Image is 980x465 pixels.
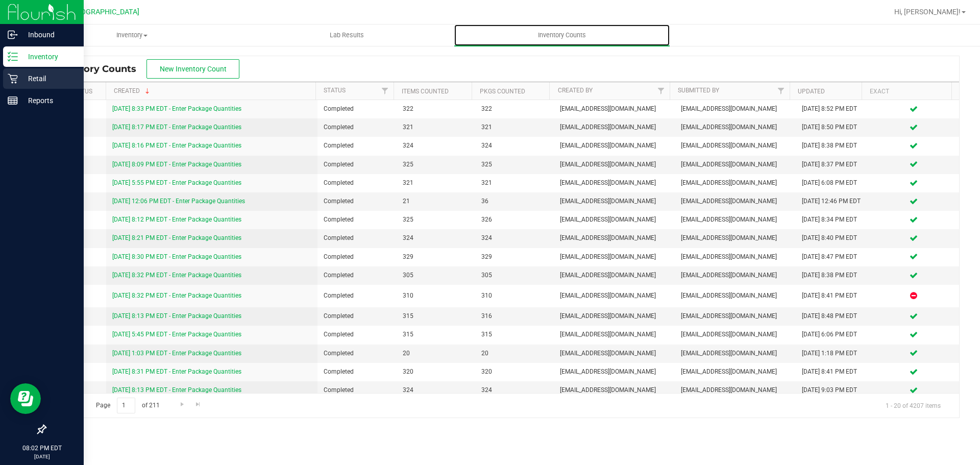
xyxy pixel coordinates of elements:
[802,215,862,225] div: [DATE] 8:34 PM EDT
[403,385,469,395] span: 324
[681,123,790,132] span: [EMAIL_ADDRESS][DOMAIN_NAME]
[560,233,669,243] span: [EMAIL_ADDRESS][DOMAIN_NAME]
[324,215,390,225] span: Completed
[802,367,862,377] div: [DATE] 8:41 PM EDT
[802,197,862,206] div: [DATE] 12:46 PM EDT
[146,59,239,79] button: New Inventory Count
[18,94,79,107] p: Reports
[112,292,241,299] a: [DATE] 8:32 PM EDT - Enter Package Quantities
[324,104,390,114] span: Completed
[8,30,18,40] inline-svg: Inbound
[560,104,669,114] span: [EMAIL_ADDRESS][DOMAIN_NAME]
[175,398,189,411] a: Go to the next page
[560,252,669,262] span: [EMAIL_ADDRESS][DOMAIN_NAME]
[402,88,449,95] a: Items Counted
[481,385,548,395] span: 324
[112,142,241,149] a: [DATE] 8:16 PM EDT - Enter Package Quantities
[877,398,949,413] span: 1 - 20 of 4207 items
[481,291,548,301] span: 310
[454,25,669,46] a: Inventory Counts
[481,178,548,188] span: 321
[114,87,152,94] a: Created
[10,383,41,414] iframe: Resource center
[524,31,600,40] span: Inventory Counts
[403,233,469,243] span: 324
[481,330,548,339] span: 315
[403,197,469,206] span: 21
[112,179,241,186] a: [DATE] 5:55 PM EDT - Enter Package Quantities
[112,272,241,279] a: [DATE] 8:32 PM EDT - Enter Package Quantities
[481,367,548,377] span: 320
[802,178,862,188] div: [DATE] 6:08 PM EDT
[802,160,862,169] div: [DATE] 8:37 PM EDT
[160,65,227,73] span: New Inventory Count
[25,31,239,40] span: Inventory
[802,349,862,358] div: [DATE] 1:18 PM EDT
[403,367,469,377] span: 320
[324,178,390,188] span: Completed
[324,385,390,395] span: Completed
[681,160,790,169] span: [EMAIL_ADDRESS][DOMAIN_NAME]
[403,141,469,151] span: 324
[560,349,669,358] span: [EMAIL_ADDRESS][DOMAIN_NAME]
[403,215,469,225] span: 325
[112,161,241,168] a: [DATE] 8:09 PM EDT - Enter Package Quantities
[681,215,790,225] span: [EMAIL_ADDRESS][DOMAIN_NAME]
[772,82,789,100] a: Filter
[481,233,548,243] span: 324
[112,234,241,241] a: [DATE] 8:21 PM EDT - Enter Package Quantities
[560,141,669,151] span: [EMAIL_ADDRESS][DOMAIN_NAME]
[560,385,669,395] span: [EMAIL_ADDRESS][DOMAIN_NAME]
[8,95,18,106] inline-svg: Reports
[481,141,548,151] span: 324
[403,178,469,188] span: 321
[112,386,241,394] a: [DATE] 8:13 PM EDT - Enter Package Quantities
[681,367,790,377] span: [EMAIL_ADDRESS][DOMAIN_NAME]
[681,330,790,339] span: [EMAIL_ADDRESS][DOMAIN_NAME]
[560,291,669,301] span: [EMAIL_ADDRESS][DOMAIN_NAME]
[403,160,469,169] span: 325
[117,398,135,413] input: 1
[403,291,469,301] span: 310
[481,311,548,321] span: 316
[681,178,790,188] span: [EMAIL_ADDRESS][DOMAIN_NAME]
[802,271,862,280] div: [DATE] 8:38 PM EDT
[681,104,790,114] span: [EMAIL_ADDRESS][DOMAIN_NAME]
[802,330,862,339] div: [DATE] 6:06 PM EDT
[324,123,390,132] span: Completed
[681,233,790,243] span: [EMAIL_ADDRESS][DOMAIN_NAME]
[8,52,18,62] inline-svg: Inventory
[112,198,245,205] a: [DATE] 12:06 PM EDT - Enter Package Quantities
[112,350,241,357] a: [DATE] 1:03 PM EDT - Enter Package Quantities
[324,330,390,339] span: Completed
[403,311,469,321] span: 315
[112,368,241,375] a: [DATE] 8:31 PM EDT - Enter Package Quantities
[5,453,79,460] p: [DATE]
[324,233,390,243] span: Completed
[324,87,346,94] a: Status
[112,124,241,131] a: [DATE] 8:17 PM EDT - Enter Package Quantities
[112,216,241,223] a: [DATE] 8:12 PM EDT - Enter Package Quantities
[681,291,790,301] span: [EMAIL_ADDRESS][DOMAIN_NAME]
[403,330,469,339] span: 315
[18,29,79,41] p: Inbound
[403,123,469,132] span: 321
[112,331,241,338] a: [DATE] 5:45 PM EDT - Enter Package Quantities
[18,72,79,85] p: Retail
[69,8,139,16] span: [GEOGRAPHIC_DATA]
[681,349,790,358] span: [EMAIL_ADDRESS][DOMAIN_NAME]
[403,349,469,358] span: 20
[802,385,862,395] div: [DATE] 9:03 PM EDT
[481,252,548,262] span: 329
[324,311,390,321] span: Completed
[681,271,790,280] span: [EMAIL_ADDRESS][DOMAIN_NAME]
[324,160,390,169] span: Completed
[481,349,548,358] span: 20
[862,82,951,100] th: Exact
[481,271,548,280] span: 305
[5,444,79,453] p: 08:02 PM EDT
[112,312,241,320] a: [DATE] 8:13 PM EDT - Enter Package Quantities
[560,123,669,132] span: [EMAIL_ADDRESS][DOMAIN_NAME]
[802,291,862,301] div: [DATE] 8:41 PM EDT
[191,398,206,411] a: Go to the last page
